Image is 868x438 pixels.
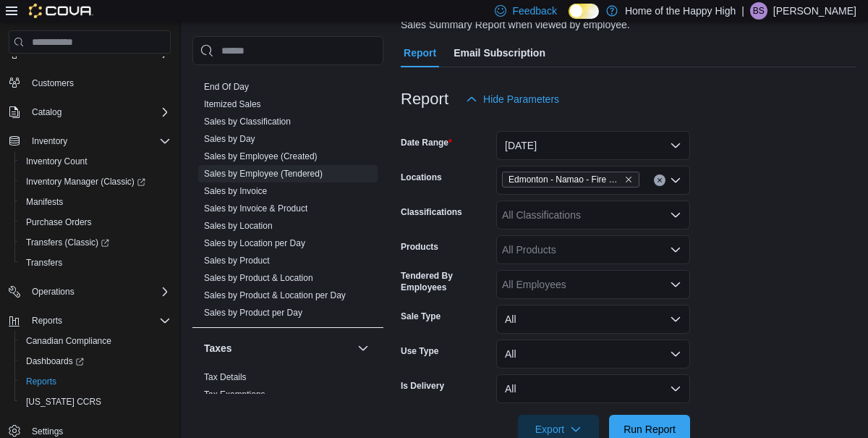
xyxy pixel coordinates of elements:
[750,2,767,20] div: Brody Schultz
[32,426,63,437] span: Settings
[496,374,690,403] button: All
[204,237,305,249] span: Sales by Location per Day
[204,186,267,196] a: Sales by Invoice
[496,305,690,334] button: All
[625,2,736,20] p: Home of the Happy High
[32,77,74,89] span: Customers
[20,332,171,350] span: Canadian Compliance
[204,255,270,266] span: Sales by Product
[204,134,255,144] a: Sales by Day
[26,132,171,150] span: Inventory
[454,38,545,67] span: Email Subscription
[26,312,171,329] span: Reports
[26,156,88,167] span: Inventory Count
[204,308,302,318] a: Sales by Product per Day
[3,131,176,151] button: Inventory
[26,312,68,329] button: Reports
[26,104,171,121] span: Catalog
[192,368,383,409] div: Taxes
[20,214,98,231] a: Purchase Orders
[14,172,176,192] a: Inventory Manager (Classic)
[26,355,84,367] span: Dashboards
[204,238,305,248] a: Sales by Location per Day
[670,174,681,186] button: Open list of options
[204,389,265,400] span: Tax Exemptions
[401,90,448,108] h3: Report
[670,279,681,290] button: Open list of options
[20,153,171,170] span: Inventory Count
[354,340,372,357] button: Taxes
[204,290,346,301] span: Sales by Product & Location per Day
[204,272,313,284] span: Sales by Product & Location
[773,2,856,20] p: [PERSON_NAME]
[20,373,62,390] a: Reports
[3,282,176,302] button: Operations
[204,220,273,232] span: Sales by Location
[204,371,247,383] span: Tax Details
[20,332,117,350] a: Canadian Compliance
[26,376,56,387] span: Reports
[26,283,80,300] button: Operations
[20,234,115,251] a: Transfers (Classic)
[26,396,101,408] span: [US_STATE] CCRS
[670,244,681,256] button: Open list of options
[204,372,247,382] a: Tax Details
[20,393,171,410] span: Washington CCRS
[32,135,67,147] span: Inventory
[14,392,176,412] button: [US_STATE] CCRS
[401,345,438,357] label: Use Type
[512,4,556,18] span: Feedback
[26,237,109,248] span: Transfers (Classic)
[3,102,176,122] button: Catalog
[20,193,171,211] span: Manifests
[204,168,323,180] span: Sales by Employee (Tendered)
[20,393,107,410] a: [US_STATE] CCRS
[204,203,307,214] a: Sales by Invoice & Product
[496,340,690,368] button: All
[569,19,569,20] span: Dark Mode
[401,270,490,293] label: Tendered By Employees
[401,380,444,392] label: Is Delivery
[204,203,307,214] span: Sales by Invoice & Product
[26,335,111,347] span: Canadian Compliance
[204,82,249,92] a: End Of Day
[401,206,462,218] label: Classifications
[3,311,176,331] button: Reports
[204,151,318,161] a: Sales by Employee (Created)
[20,153,93,170] a: Inventory Count
[192,78,383,327] div: Sales
[14,253,176,273] button: Transfers
[204,99,261,109] a: Itemized Sales
[204,169,323,179] a: Sales by Employee (Tendered)
[14,232,176,253] a: Transfers (Classic)
[26,104,67,121] button: Catalog
[20,353,90,370] a: Dashboards
[204,290,346,300] a: Sales by Product & Location per Day
[20,234,171,251] span: Transfers (Classic)
[3,72,176,93] button: Customers
[404,38,436,67] span: Report
[204,273,313,283] a: Sales by Product & Location
[20,254,68,271] a: Transfers
[20,254,171,271] span: Transfers
[26,132,73,150] button: Inventory
[624,422,676,437] span: Run Report
[204,185,267,197] span: Sales by Invoice
[204,256,270,266] a: Sales by Product
[20,353,171,370] span: Dashboards
[14,351,176,371] a: Dashboards
[496,131,690,160] button: [DATE]
[14,371,176,392] button: Reports
[26,283,171,300] span: Operations
[204,307,302,319] span: Sales by Product per Day
[204,116,291,127] span: Sales by Classification
[624,175,633,184] button: Remove Edmonton - Namao - Fire & Flower from selection in this group
[670,209,681,221] button: Open list of options
[26,216,92,228] span: Purchase Orders
[204,389,265,400] a: Tax Exemptions
[14,151,176,172] button: Inventory Count
[401,137,452,148] label: Date Range
[20,173,151,190] a: Inventory Manager (Classic)
[460,85,565,114] button: Hide Parameters
[20,373,171,390] span: Reports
